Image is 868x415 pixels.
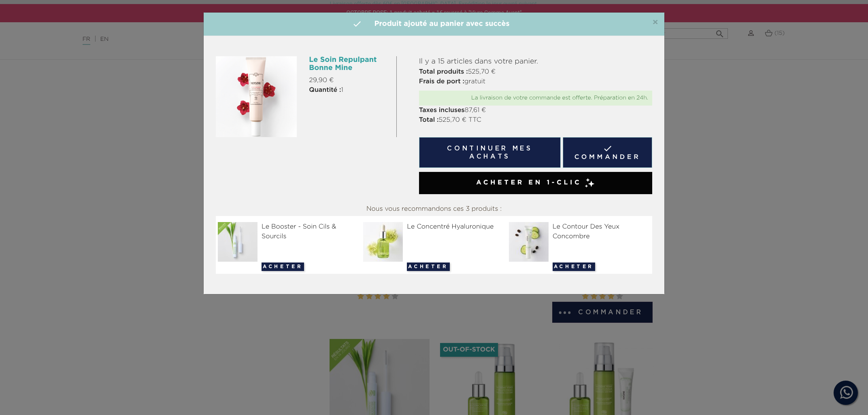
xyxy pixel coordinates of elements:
img: Le Concentré Hyaluronique [363,222,406,262]
p: 29,90 € [309,76,390,85]
div: Le Concentré Hyaluronique [363,222,504,232]
p: 1 [309,85,390,95]
div: La livraison de votre commande est offerte. Préparation en 24h. [423,95,648,102]
strong: Total : [419,117,439,123]
strong: Frais de port : [419,78,464,85]
p: gratuit [419,77,652,87]
strong: Total produits : [419,69,468,75]
h6: Le Soin Repulpant Bonne Mine [309,56,390,72]
p: Il y a 15 articles dans votre panier. [419,56,652,67]
button: Acheter [262,263,304,271]
button: Close [652,18,658,28]
img: Le Booster - Soin Cils & Sourcils [218,222,261,262]
strong: Taxes incluses [419,107,465,114]
p: 87,61 € [419,106,652,115]
h4: Produit ajouté au panier avec succès [210,19,658,30]
button: Acheter [407,263,449,271]
img: Le Contour Des Yeux Concombre [509,222,552,262]
span: × [652,18,658,28]
strong: Quantité : [309,87,341,93]
i:  [352,19,362,29]
p: 525,70 € [419,67,652,77]
div: Nous vous recommandons ces 3 produits : [216,202,652,216]
div: Le Contour Des Yeux Concombre [509,222,650,241]
a: Commander [563,137,652,168]
button: Acheter [553,263,595,271]
p: 525,70 € TTC [419,115,652,125]
button: Continuer mes achats [419,137,561,168]
div: Le Booster - Soin Cils & Sourcils [218,222,359,241]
